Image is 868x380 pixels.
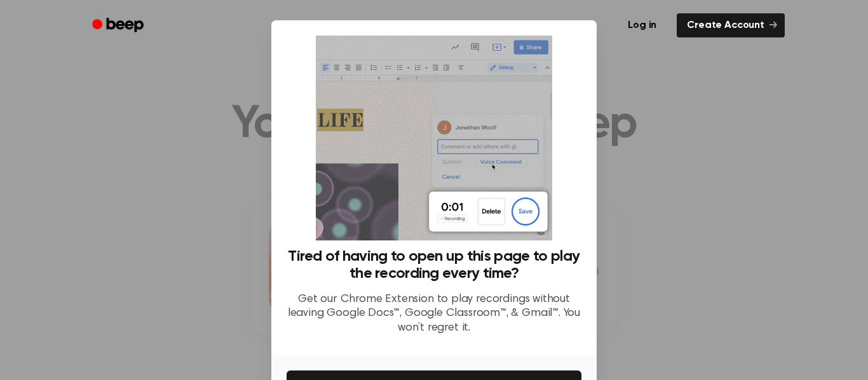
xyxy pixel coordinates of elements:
[287,292,581,336] p: Get our Chrome Extension to play recordings without leaving Google Docs™, Google Classroom™, & Gm...
[677,13,785,37] a: Create Account
[83,13,155,38] a: Beep
[615,11,669,40] a: Log in
[316,36,552,240] img: Beep extension in action
[287,248,581,282] h3: Tired of having to open up this page to play the recording every time?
